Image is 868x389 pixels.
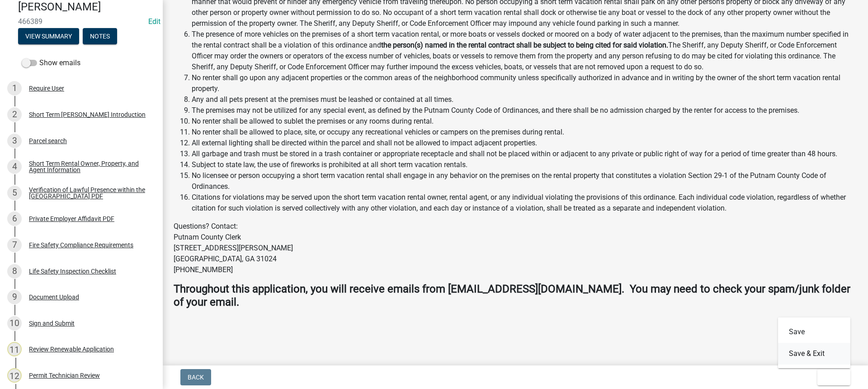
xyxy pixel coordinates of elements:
[7,159,22,174] div: 4
[192,149,857,159] li: All garbage and trash must be stored in a trash container or appropriate receptacle and shall not...
[174,283,850,308] strong: Throughout this application, you will receive emails from [EMAIL_ADDRESS][DOMAIN_NAME]. You may n...
[192,72,857,94] li: No renter shall go upon any adjacent properties or the common areas of the neighborhood community...
[148,17,160,26] wm-modal-confirm: Edit Application Number
[83,28,117,44] button: Notes
[192,127,857,138] li: No renter shall be allowed to place, site, or occupy any recreational vehicles or campers on the ...
[192,192,857,214] li: Citations for violations may be served upon the short term vacation rental owner, rental agent, o...
[778,321,850,343] button: Save
[192,138,857,149] li: All external lighting shall be directed within the parcel and shall not be allowed to impact adja...
[180,369,211,385] button: Back
[7,264,22,279] div: 8
[29,320,75,327] div: Sign and Submit
[192,29,857,72] li: The presence of more vehicles on the premises of a short term vacation rental, or more boats or v...
[29,372,100,379] div: Permit Technician Review
[7,107,22,122] div: 2
[7,81,22,96] div: 1
[148,17,160,26] a: Edit
[381,41,668,49] strong: the person(s) named in the rental contract shall be subject to being cited for said violation.
[7,238,22,252] div: 7
[192,170,857,192] li: No licensee or person occupying a short term vacation rental shall engage in any behavior on the ...
[778,343,850,365] button: Save & Exit
[825,374,838,381] span: Exit
[7,290,22,304] div: 9
[18,33,79,40] wm-modal-confirm: Summary
[29,138,67,144] div: Parcel search
[7,211,22,226] div: 6
[7,186,22,200] div: 5
[192,116,857,127] li: No renter shall be allowed to sublet the premises or any rooms during rental.
[29,346,114,352] div: Review Renewable Application
[192,94,857,105] li: Any and all pets present at the premises must be leashed or contained at all times.
[29,85,64,91] div: Require User
[188,374,204,381] span: Back
[29,294,79,300] div: Document Upload
[7,342,22,356] div: 11
[29,160,148,173] div: Short Term Rental Owner, Property, and Agent Information
[7,368,22,383] div: 12
[174,221,857,275] p: Questions? Contact: Putnam County Clerk [STREET_ADDRESS][PERSON_NAME] [GEOGRAPHIC_DATA], GA 31024...
[7,134,22,148] div: 3
[83,33,117,40] wm-modal-confirm: Notes
[192,159,857,170] li: Subject to state law, the use of fireworks is prohibited at all short term vacation rentals.
[7,316,22,331] div: 10
[29,187,148,199] div: Verification of Lawful Presence within the [GEOGRAPHIC_DATA] PDF
[29,216,114,222] div: Private Employer Affidavit PDF
[778,317,850,368] div: Exit
[192,105,857,116] li: The premises may not be utilized for any special event, as defined by the Putnam County Code of O...
[18,28,79,44] button: View Summary
[18,17,145,26] span: 466389
[29,242,133,248] div: Fire Safety Compliance Requirements
[817,369,850,385] button: Exit
[29,111,146,118] div: Short Term [PERSON_NAME] Introduction
[29,268,116,274] div: Life Safety Inspection Checklist
[22,58,80,68] label: Show emails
